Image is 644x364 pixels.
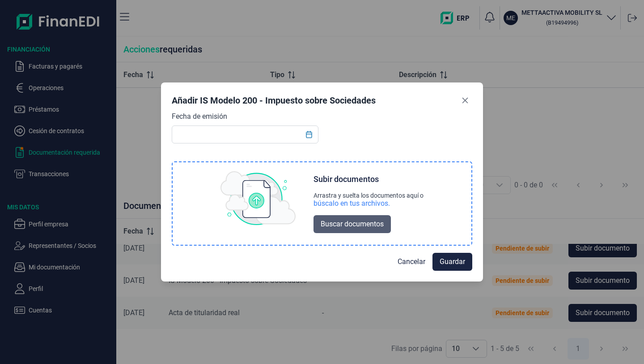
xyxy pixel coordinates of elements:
span: Cancelar [398,256,425,267]
button: Cancelar [390,253,432,271]
div: Arrastra y suelta los documentos aquí o [314,192,424,199]
img: upload img [220,171,296,225]
span: Buscar documentos [321,219,384,230]
span: Guardar [440,256,465,267]
label: Fecha de emisión [172,111,227,122]
div: Subir documentos [314,174,379,185]
div: Añadir IS Modelo 200 - Impuesto sobre Sociedades [172,94,376,107]
button: Buscar documentos [314,215,391,233]
div: búscalo en tus archivos. [314,199,390,208]
button: Choose Date [301,126,318,143]
button: Close [458,93,472,108]
button: Guardar [432,253,472,271]
div: búscalo en tus archivos. [314,199,424,208]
